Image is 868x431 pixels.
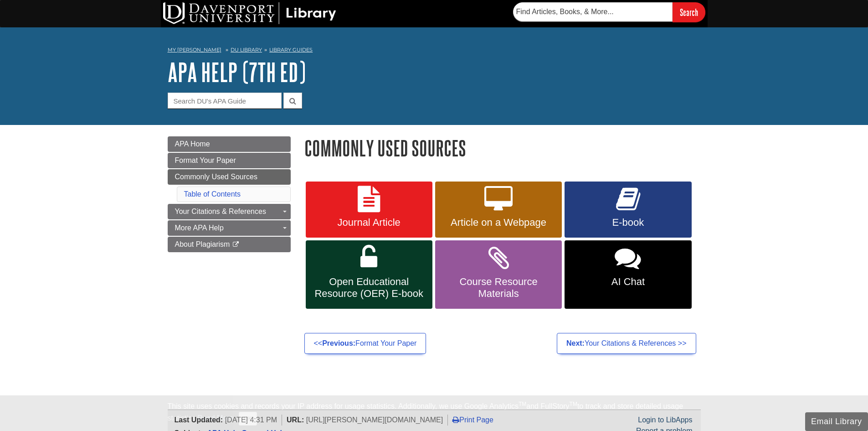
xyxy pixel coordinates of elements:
[175,156,236,164] span: Format Your Paper
[175,173,257,181] span: Commonly Used Sources
[565,240,691,309] a: AI Chat
[673,2,705,22] input: Search
[232,242,240,248] i: This link opens in a new window
[168,136,291,152] a: APA Home
[168,220,291,236] a: More APA Help
[322,339,355,347] strong: Previous:
[442,217,555,228] span: Article on a Webpage
[168,401,701,426] div: This site uses cookies and records your IP address for usage statistics. Additionally, we use Goo...
[513,2,673,21] input: Find Articles, Books, & More...
[513,2,705,22] form: Searches DU Library's articles, books, and more
[168,93,282,109] input: Search DU's APA Guide
[175,208,266,215] span: Your Citations & References
[168,58,306,86] a: APA Help (7th Ed)
[566,339,585,347] strong: Next:
[570,401,577,407] sup: TM
[269,47,313,53] a: Library Guides
[168,44,701,58] nav: breadcrumb
[313,217,426,228] span: Journal Article
[442,276,555,300] span: Course Resource Materials
[805,412,868,431] button: Email Library
[168,153,291,168] a: Format Your Paper
[175,140,210,148] span: APA Home
[168,136,291,252] div: Guide Page Menu
[306,182,432,238] a: Journal Article
[565,182,691,238] a: E-book
[557,333,696,354] a: Next:Your Citations & References >>
[175,240,230,248] span: About Plagiarism
[239,412,257,426] button: Close
[519,401,526,407] sup: TM
[306,240,432,309] a: Open Educational Resource (OER) E-book
[197,414,233,422] a: Read More
[571,276,684,288] span: AI Chat
[435,240,562,309] a: Course Resource Materials
[184,190,241,198] a: Table of Contents
[571,217,684,228] span: E-book
[168,237,291,252] a: About Plagiarism
[168,204,291,219] a: Your Citations & References
[304,136,701,160] h1: Commonly Used Sources
[175,224,224,232] span: More APA Help
[168,169,291,185] a: Commonly Used Sources
[163,2,336,24] img: DU Library
[168,46,221,54] a: My [PERSON_NAME]
[304,333,426,354] a: <<Previous:Format Your Paper
[313,276,426,300] span: Open Educational Resource (OER) E-book
[435,182,562,238] a: Article on a Webpage
[231,47,262,53] a: DU Library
